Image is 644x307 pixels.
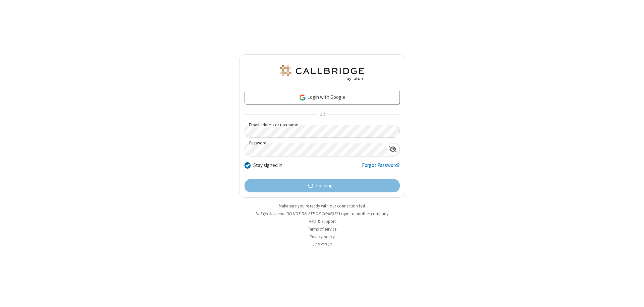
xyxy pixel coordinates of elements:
img: google-icon.png [299,94,306,101]
a: Make sure you're ready with our connection test [279,203,365,209]
a: Privacy policy [310,234,335,240]
input: Password [245,143,386,156]
a: Login with Google [245,91,400,104]
button: Loading... [245,179,400,192]
li: v2.6.350.12 [239,241,405,248]
input: Email address or username [245,125,400,138]
div: Show password [386,143,399,156]
li: Not QA Selenium DO NOT DELETE OR CHANGE? [239,210,405,217]
a: Terms of service [308,226,336,232]
span: Loading... [316,182,336,190]
img: QA Selenium DO NOT DELETE OR CHANGE [278,65,366,81]
iframe: Chat [627,290,639,302]
a: Help & support [309,219,336,224]
label: Stay signed in [253,162,282,169]
span: OR [317,110,327,119]
a: Forgot Password? [362,162,400,174]
button: Login to another company [339,210,388,217]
